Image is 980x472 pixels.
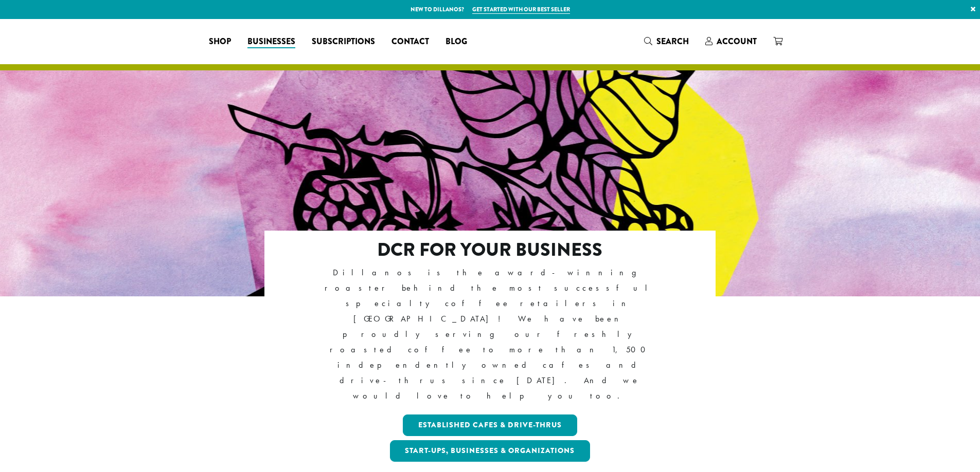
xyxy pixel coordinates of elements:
a: Shop [201,33,239,50]
a: Get started with our best seller [472,5,570,14]
span: Subscriptions [312,35,375,48]
span: Businesses [247,35,295,48]
a: Search [636,33,697,50]
a: Start-ups, Businesses & Organizations [390,440,591,462]
a: Established Cafes & Drive-Thrus [403,414,577,436]
span: Contact [391,35,429,48]
span: Shop [209,35,231,48]
h2: DCR FOR YOUR BUSINESS [309,239,671,261]
span: Blog [446,35,467,48]
span: Search [656,35,689,47]
span: Account [717,35,757,47]
p: Dillanos is the award-winning roaster behind the most successful specialty coffee retailers in [G... [309,265,671,404]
